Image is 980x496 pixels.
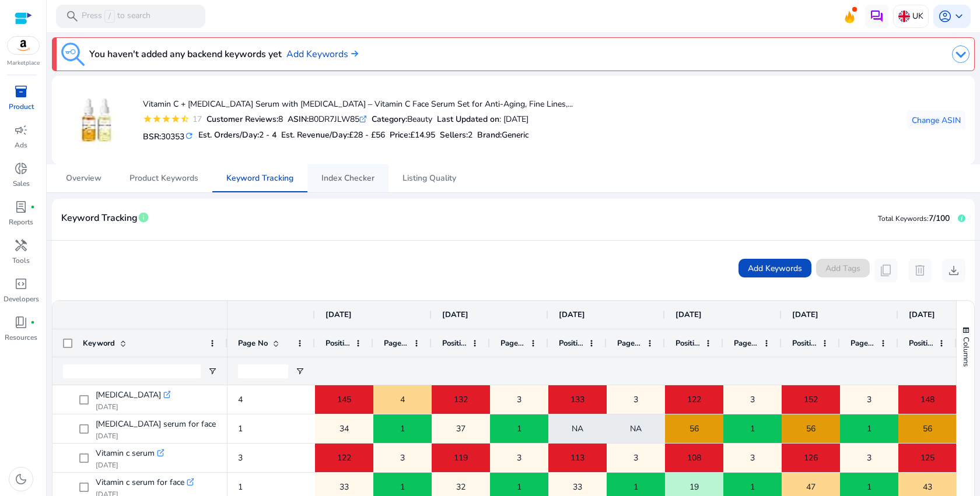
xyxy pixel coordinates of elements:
div: 8 [206,113,283,125]
span: 145 [337,388,351,411]
button: Add Keywords [738,259,811,277]
span: fiber_manual_record [30,205,35,209]
span: Vitamin c serum [96,445,155,462]
span: Vitamin c serum for face [96,474,184,491]
p: Tools [12,255,30,266]
b: Category: [372,114,407,125]
button: download [942,259,965,282]
span: Page No [734,338,758,349]
span: 122 [687,388,701,411]
span: campaign [14,123,28,137]
span: [DATE] [325,309,352,320]
p: Developers [3,294,39,304]
span: 2 [468,129,473,140]
mat-icon: refresh [184,131,194,142]
button: Open Filter Menu [208,367,217,376]
span: search [65,9,79,23]
span: 3 [750,388,755,411]
span: inventory_2 [14,85,28,99]
span: 56 [923,417,932,441]
span: lab_profile [14,200,28,214]
span: [MEDICAL_DATA] [96,387,161,403]
h5: : [477,131,529,140]
span: 30353 [161,131,184,142]
p: Press to search [82,10,150,23]
span: 3 [750,446,755,470]
p: Product [9,101,34,112]
span: 2 - 4 [259,129,276,140]
p: Resources [5,332,37,343]
span: book_4 [14,315,28,329]
span: 1 [750,417,755,441]
mat-icon: star [143,114,152,124]
span: 3 [517,388,521,411]
span: Total Keywords: [878,214,929,223]
span: Index Checker [321,174,374,182]
span: 3 [867,388,871,411]
span: Product Keywords [129,174,198,182]
span: 126 [804,446,818,470]
h5: Price: [390,131,435,140]
span: [DATE] [792,309,818,320]
span: / [104,10,115,23]
span: Position [792,338,817,349]
span: 108 [687,446,701,470]
span: 34 [339,417,349,441]
p: [DATE] [96,431,216,441]
span: Position [442,338,467,349]
span: donut_small [14,161,28,175]
span: 3 [517,446,521,470]
img: keyword-tracking.svg [61,43,85,66]
span: code_blocks [14,277,28,291]
span: dark_mode [14,472,28,486]
span: 1 [517,417,521,441]
h5: BSR: [143,129,194,142]
div: 17 [190,113,202,125]
span: Position [909,338,933,349]
span: Page No [850,338,875,349]
button: Open Filter Menu [295,367,304,376]
div: Beauty [372,113,432,125]
span: 125 [921,446,935,470]
p: [DATE] [96,460,164,470]
mat-icon: star [171,114,180,124]
span: 3 [867,446,871,470]
div: : [DATE] [437,113,528,125]
span: info [138,212,149,223]
span: 1 [238,481,243,493]
span: handyman [14,238,28,252]
input: Keyword Filter Input [63,364,201,378]
h3: You haven't added any backend keywords yet [89,47,282,61]
h5: Sellers: [440,131,473,140]
span: 4 [400,388,405,411]
h5: Est. Orders/Day: [198,131,276,140]
span: Add Keywords [748,262,802,275]
span: £14.95 [410,129,435,140]
span: Listing Quality [402,174,456,182]
span: 56 [689,417,699,441]
span: Change ASIN [912,114,961,126]
span: 113 [570,446,584,470]
img: 41iE8mqOFnL._AC_US40_.jpg [75,99,118,142]
span: 3 [400,446,405,470]
span: [MEDICAL_DATA] serum for face [96,416,216,432]
span: Position [675,338,700,349]
span: 37 [456,417,466,441]
span: keyboard_arrow_down [952,9,966,23]
mat-icon: star [152,114,162,124]
span: Generic [502,129,529,140]
span: Columns [961,337,971,367]
p: Ads [15,140,27,150]
span: 133 [570,388,584,411]
span: NA [572,417,583,441]
span: account_circle [938,9,952,23]
span: 3 [633,388,638,411]
input: Page No Filter Input [238,364,288,378]
span: 4 [238,394,243,405]
button: Change ASIN [907,111,965,129]
img: uk.svg [898,10,910,22]
span: Page No [617,338,642,349]
span: [DATE] [559,309,585,320]
span: [DATE] [675,309,702,320]
span: download [947,263,961,277]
